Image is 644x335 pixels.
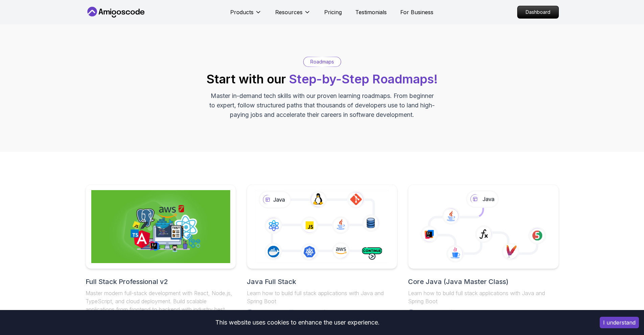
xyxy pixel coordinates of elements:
a: Pricing [324,8,342,16]
a: Full Stack Professional v2Full Stack Professional v2Master modern full-stack development with Rea... [86,184,236,324]
button: Accept cookies [600,317,639,328]
div: This website uses cookies to enhance the user experience. [5,315,590,330]
a: Testimonials [355,8,387,16]
a: Dashboard [517,6,559,19]
span: 29 Courses [256,309,281,316]
p: Master in-demand tech skills with our proven learning roadmaps. From beginner to expert, follow s... [209,91,436,120]
a: For Business [400,8,433,16]
span: Step-by-Step Roadmaps! [289,72,438,86]
p: Master modern full-stack development with React, Node.js, TypeScript, and cloud deployment. Build... [86,289,236,313]
p: Resources [275,8,303,16]
a: Core Java (Java Master Class)Learn how to build full stack applications with Java and Spring Boot... [408,184,558,316]
h2: Full Stack Professional v2 [86,277,236,286]
p: Learn how to build full stack applications with Java and Spring Boot [408,289,558,305]
button: Products [230,8,262,22]
span: 4 Builds [297,309,314,316]
p: Dashboard [518,6,558,18]
p: Learn how to build full stack applications with Java and Spring Boot [247,289,397,305]
h2: Core Java (Java Master Class) [408,277,558,286]
span: 10.4h [457,309,469,316]
h2: Java Full Stack [247,277,397,286]
button: Resources [275,8,311,22]
p: Roadmaps [310,58,334,65]
img: Full Stack Professional v2 [91,190,230,263]
p: Products [230,8,254,16]
h2: Start with our [207,72,438,86]
span: 9.2h [330,309,339,316]
a: Java Full StackLearn how to build full stack applications with Java and Spring Boot29 Courses4 Bu... [247,184,397,316]
span: 18 Courses [417,309,442,316]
